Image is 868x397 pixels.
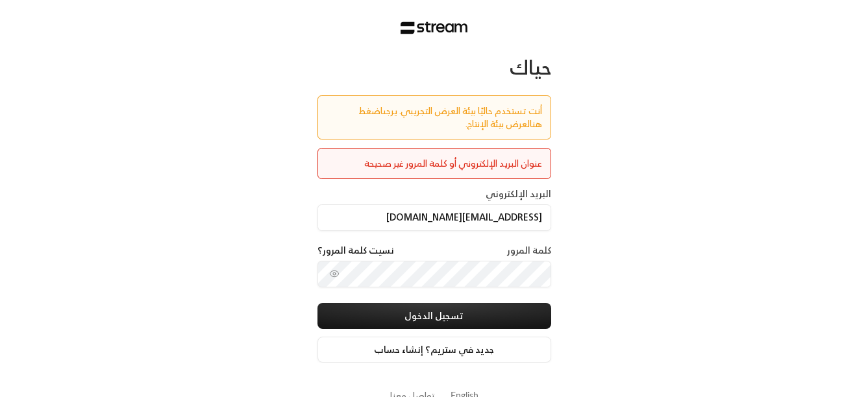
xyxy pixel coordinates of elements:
label: البريد الإلكتروني [486,187,551,200]
a: نسيت كلمة المرور؟ [317,244,394,257]
button: تسجيل الدخول [317,303,551,329]
img: Stream Logo [401,21,467,34]
a: اضغط هنا [358,102,542,132]
label: كلمة المرور [507,244,551,257]
div: أنت تستخدم حاليًا بيئة العرض التجريبي. يرجى لعرض بيئة الإنتاج. [327,104,542,130]
span: حياك [510,50,551,84]
a: جديد في ستريم؟ إنشاء حساب [317,337,551,363]
button: toggle password visibility [324,263,345,284]
div: عنوان البريد الإلكتروني أو كلمة المرور غير صحيحة [327,157,542,170]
